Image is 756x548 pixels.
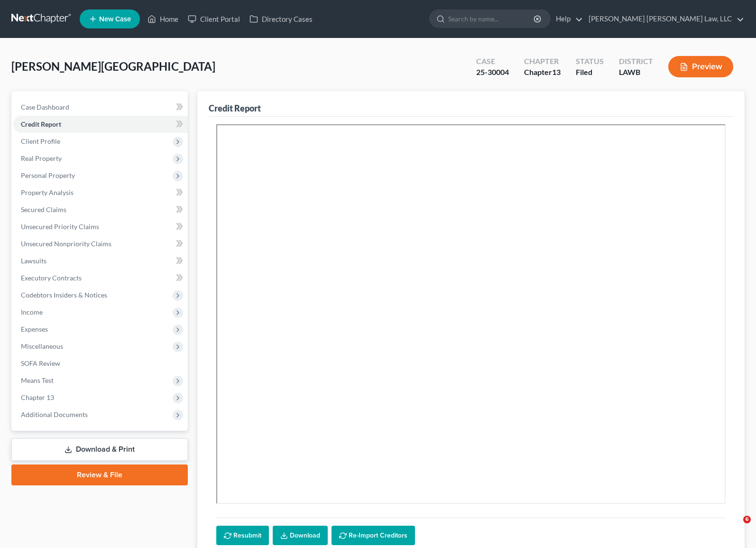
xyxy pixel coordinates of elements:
a: Lawsuits [13,252,188,269]
span: Miscellaneous [21,342,63,350]
a: Property Analysis [13,184,188,201]
span: Secured Claims [21,205,66,214]
div: Case [476,56,509,67]
a: Credit Report [13,116,188,133]
span: Property Analysis [21,188,74,196]
a: Unsecured Nonpriority Claims [13,235,188,252]
div: Status [576,56,604,67]
div: Credit Report [209,102,261,114]
span: Executory Contracts [21,274,82,282]
div: Chapter [524,56,561,67]
button: Re-Import Creditors [332,526,415,546]
span: Means Test [21,376,54,384]
a: Home [143,10,183,28]
input: Search by name... [448,10,535,28]
span: Unsecured Priority Claims [21,223,99,231]
span: New Case [99,16,131,23]
span: Income [21,308,43,316]
span: Personal Property [21,171,75,179]
iframe: Intercom live chat [724,516,747,539]
span: Client Profile [21,137,60,145]
span: Codebtors Insiders & Notices [21,291,107,299]
a: Client Portal [183,10,245,28]
a: Secured Claims [13,201,188,218]
span: 13 [552,67,561,76]
span: Expenses [21,325,48,333]
div: Chapter [524,67,561,78]
span: Lawsuits [21,257,46,265]
button: Resubmit [216,526,269,546]
div: 25-30004 [476,67,509,78]
span: SOFA Review [21,359,60,367]
button: Preview [668,56,733,77]
a: SOFA Review [13,355,188,372]
span: Real Property [21,154,62,162]
a: Review & File [11,464,188,485]
span: [PERSON_NAME][GEOGRAPHIC_DATA] [11,59,215,73]
a: Help [551,10,583,28]
a: Download & Print [11,438,188,461]
a: Directory Cases [245,10,317,28]
a: [PERSON_NAME] [PERSON_NAME] Law, LLC [584,10,744,28]
span: Chapter 13 [21,393,54,401]
a: Download [273,526,328,546]
div: Filed [576,67,604,78]
span: Unsecured Nonpriority Claims [21,240,111,248]
div: District [619,56,653,67]
span: Case Dashboard [21,103,69,111]
a: Case Dashboard [13,99,188,116]
span: 6 [743,516,751,523]
div: LAWB [619,67,653,78]
a: Executory Contracts [13,269,188,287]
a: Unsecured Priority Claims [13,218,188,235]
span: Credit Report [21,120,61,128]
span: Additional Documents [21,410,88,418]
